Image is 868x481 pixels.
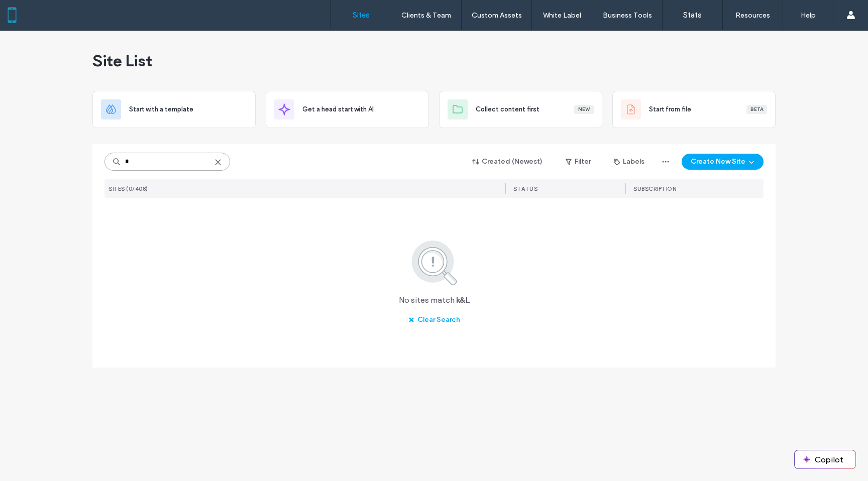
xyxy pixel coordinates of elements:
span: Site List [92,51,152,71]
span: Start from file [649,104,691,114]
label: Help [801,11,816,20]
label: Clients & Team [401,11,451,20]
label: Resources [735,11,770,20]
div: Collect content firstNew [439,91,602,128]
span: STATUS [513,185,537,192]
button: Created (Newest) [464,154,552,170]
span: k&L [456,295,470,306]
button: Copilot [795,450,855,468]
span: Help [23,7,44,16]
label: Business Tools [603,11,652,20]
div: Start with a template [92,91,256,128]
span: Start with a template [129,104,193,114]
button: Filter [556,154,601,170]
button: Create New Site [682,154,764,170]
span: SITES (0/408) [108,185,148,192]
span: No sites match [399,295,455,306]
span: Get a head start with AI [302,104,374,114]
button: Labels [605,154,654,170]
img: search.svg [398,238,471,287]
div: Get a head start with AI [266,91,429,128]
label: Sites [353,11,370,20]
div: New [574,105,594,114]
span: SUBSCRIPTION [633,185,676,192]
label: White Label [543,11,581,20]
label: Stats [683,11,702,20]
label: Custom Assets [472,11,522,20]
button: Clear Search [399,312,469,328]
div: Beta [746,105,767,114]
div: Start from fileBeta [612,91,776,128]
span: Collect content first [476,104,539,114]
